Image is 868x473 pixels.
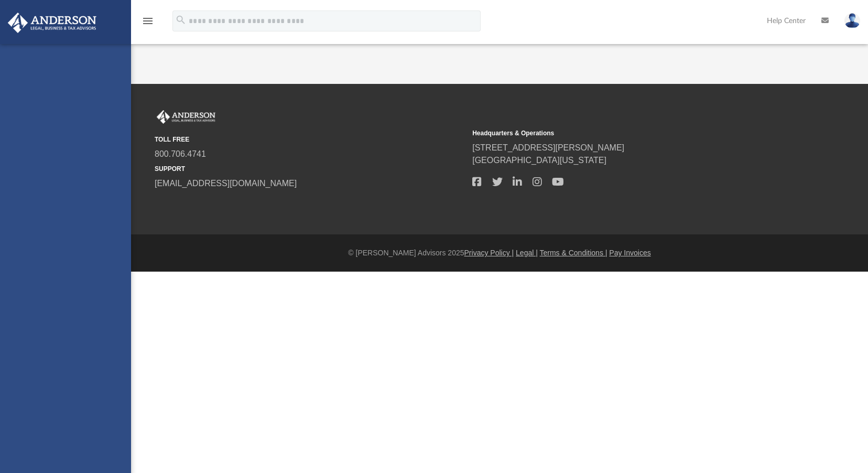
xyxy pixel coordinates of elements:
[131,248,868,259] div: © [PERSON_NAME] Advisors 2025
[142,15,154,27] i: menu
[464,249,514,257] a: Privacy Policy |
[472,128,783,138] small: Headquarters & Operations
[155,135,465,144] small: TOLL FREE
[516,249,538,257] a: Legal |
[5,13,100,33] img: Anderson Advisors Platinum Portal
[472,156,606,165] a: [GEOGRAPHIC_DATA][US_STATE]
[472,143,624,152] a: [STREET_ADDRESS][PERSON_NAME]
[155,110,218,124] img: Anderson Advisors Platinum Portal
[540,249,607,257] a: Terms & Conditions |
[155,179,297,188] a: [EMAIL_ADDRESS][DOMAIN_NAME]
[609,249,650,257] a: Pay Invoices
[155,164,465,174] small: SUPPORT
[155,149,206,158] a: 800.706.4741
[844,13,860,28] img: User Pic
[142,20,154,27] a: menu
[175,14,187,26] i: search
